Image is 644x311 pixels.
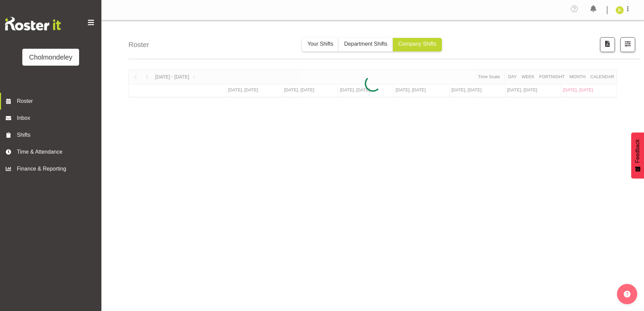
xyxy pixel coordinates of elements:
[634,139,642,163] span: Feedback
[17,165,88,173] span: Finance & Reporting
[302,38,339,51] button: Your Shifts
[600,37,615,52] button: Download a PDF of the roster according to the set date range.
[398,41,436,47] span: Company Shifts
[17,97,98,105] span: Roster
[620,37,635,52] button: Filter Shifts
[17,114,98,122] span: Inbox
[128,39,149,50] h4: Roster
[17,148,88,156] span: Time & Attendance
[5,17,61,30] img: Rosterit website logo
[307,41,333,47] span: Your Shifts
[339,38,393,51] button: Department Shifts
[393,38,442,51] button: Company Shifts
[17,131,88,139] span: Shifts
[624,291,630,297] img: help-xxl-2.png
[631,132,644,178] button: Feedback - Show survey
[344,41,387,47] span: Department Shifts
[29,52,72,62] div: Cholmondeley
[616,6,624,14] img: jay-lowe9524.jpg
